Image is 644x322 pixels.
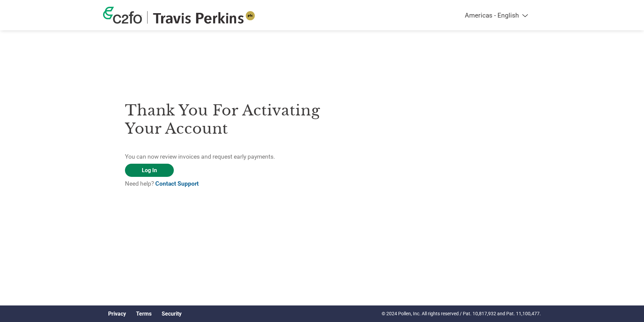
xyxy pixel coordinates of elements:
p: Need help? [125,179,322,188]
a: Log In [125,164,174,177]
a: Security [162,311,182,317]
img: Travis Perkins [153,11,255,24]
img: c2fo logo [103,7,142,24]
p: © 2024 Pollen, Inc. All rights reserved / Pat. 10,817,932 and Pat. 11,100,477. [382,310,541,317]
a: Contact Support [155,180,199,187]
a: Terms [136,311,152,317]
a: Privacy [108,311,126,317]
h3: Thank you for activating your account [125,101,322,138]
p: You can now review invoices and request early payments. [125,152,322,161]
